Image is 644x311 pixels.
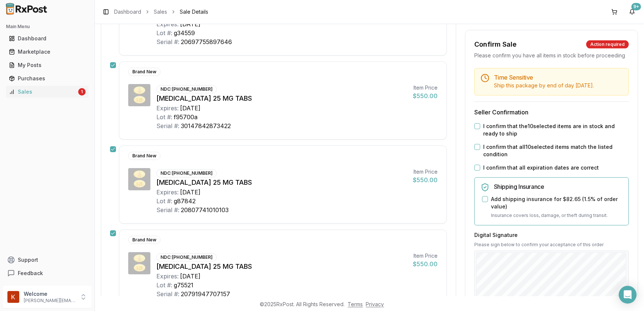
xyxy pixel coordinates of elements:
div: 1 [78,88,86,96]
div: Purchases [9,75,86,82]
div: $550.00 [413,91,438,100]
img: User avatar [7,291,19,303]
div: $550.00 [413,260,438,268]
div: [MEDICAL_DATA] 25 MG TABS [156,93,407,104]
h3: Seller Confirmation [474,108,629,117]
nav: breadcrumb [114,8,208,16]
div: Serial #: [156,290,179,298]
div: Serial #: [156,37,179,46]
div: $550.00 [413,175,438,184]
div: [MEDICAL_DATA] 25 MG TABS [156,177,407,188]
label: I confirm that the 10 selected items are in stock and ready to ship [483,123,629,137]
a: Sales1 [6,85,89,98]
div: NDC: [PHONE_NUMBER] [156,253,217,261]
h5: Time Sensitive [494,74,623,80]
div: NDC: [PHONE_NUMBER] [156,85,217,93]
div: [DATE] [180,104,200,113]
div: Action required [586,40,629,49]
div: 9+ [631,3,641,10]
div: [DATE] [180,188,200,197]
div: Lot #: [156,281,172,290]
a: Sales [154,8,167,16]
p: Please sign below to confirm your acceptance of this order [474,242,629,248]
h3: Digital Signature [474,231,629,239]
label: Add shipping insurance for $82.65 ( 1.5 % of order value) [491,195,623,210]
a: Marketplace [6,45,89,58]
div: 30147842873422 [181,121,231,130]
button: Support [3,253,92,267]
span: Feedback [18,270,43,277]
div: Brand New [128,152,160,160]
div: My Posts [9,61,86,69]
a: Privacy [366,301,384,307]
div: Item Price [413,84,438,91]
div: g34559 [174,29,195,37]
img: Jardiance 25 MG TABS [128,252,150,274]
div: Serial #: [156,205,179,214]
div: Dashboard [9,35,86,42]
p: Welcome [24,290,75,298]
div: f95700a [174,113,197,121]
button: 9+ [626,6,638,18]
div: [DATE] [180,20,200,29]
div: [DATE] [180,272,200,281]
div: Please confirm you have all items in stock before proceeding [474,52,629,59]
div: Open Intercom Messenger [619,286,637,304]
div: Lot #: [156,197,172,205]
div: 20807741010103 [181,205,229,214]
div: Confirm Sale [474,39,517,50]
label: I confirm that all 10 selected items match the listed condition [483,143,629,158]
div: Lot #: [156,29,172,37]
div: Expires: [156,104,179,113]
div: Expires: [156,272,179,281]
div: Sales [9,88,77,96]
div: Marketplace [9,48,86,56]
button: My Posts [3,59,92,71]
span: Ship this package by end of day [DATE] . [494,82,594,88]
div: g87842 [174,197,196,205]
div: NDC: [PHONE_NUMBER] [156,169,217,177]
div: Brand New [128,68,160,76]
div: 20791947707157 [181,290,230,298]
h5: Shipping Insurance [494,184,623,190]
a: Terms [348,301,363,307]
div: Expires: [156,20,179,29]
span: Sale Details [180,8,208,16]
img: Jardiance 25 MG TABS [128,168,150,190]
button: Purchases [3,73,92,84]
div: Serial #: [156,121,179,130]
div: 20697755897646 [181,37,232,46]
div: [MEDICAL_DATA] 25 MG TABS [156,261,407,272]
button: Marketplace [3,46,92,58]
a: Purchases [6,72,89,85]
h2: Main Menu [6,24,89,30]
div: g75521 [174,281,193,290]
div: Expires: [156,188,179,197]
a: My Posts [6,58,89,72]
img: RxPost Logo [3,3,50,15]
div: Item Price [413,168,438,175]
a: Dashboard [114,8,141,16]
div: Lot #: [156,113,172,121]
button: Feedback [3,267,92,280]
img: Jardiance 25 MG TABS [128,84,150,106]
button: Sales1 [3,86,92,98]
label: I confirm that all expiration dates are correct [483,164,599,171]
a: Dashboard [6,32,89,45]
p: [PERSON_NAME][EMAIL_ADDRESS][DOMAIN_NAME] [24,298,75,304]
div: Item Price [413,252,438,260]
p: Insurance covers loss, damage, or theft during transit. [491,212,623,219]
button: Dashboard [3,33,92,44]
div: Brand New [128,236,160,244]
